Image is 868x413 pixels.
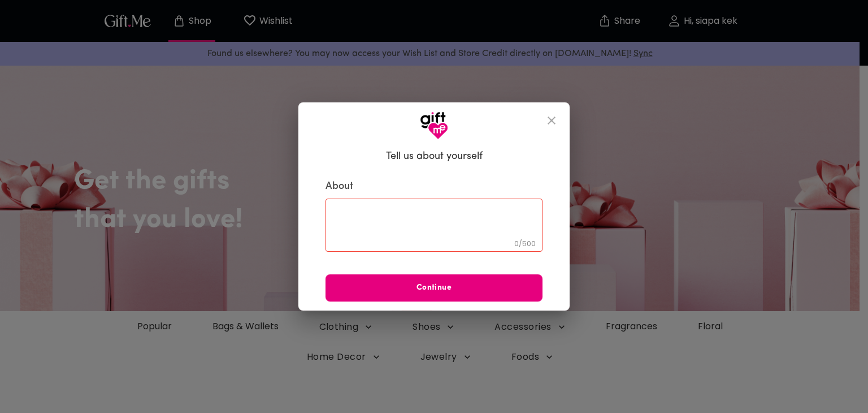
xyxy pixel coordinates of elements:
[514,239,536,248] span: 0 / 500
[325,274,542,302] button: Continue
[325,180,542,193] label: About
[325,282,542,294] span: Continue
[538,107,565,134] button: close
[420,111,448,140] img: GiftMe Logo
[386,150,483,164] h6: Tell us about yourself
